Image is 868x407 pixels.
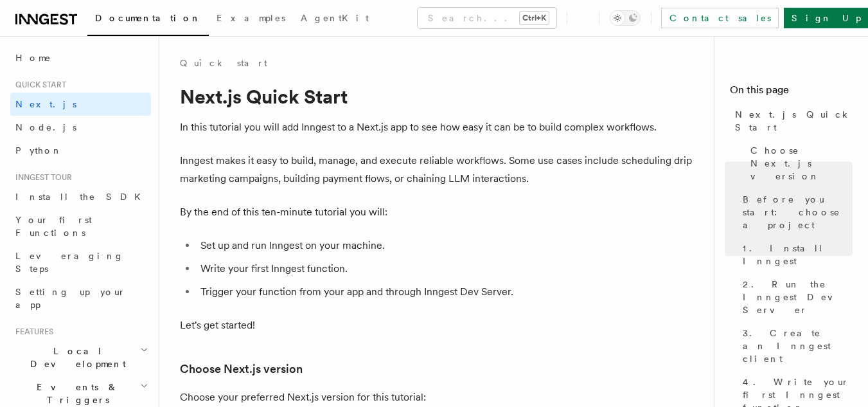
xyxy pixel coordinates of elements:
a: Before you start: choose a project [738,188,853,237]
button: Search...Ctrl+K [418,8,556,28]
p: In this tutorial you will add Inngest to a Next.js app to see how easy it can be to build complex... [180,118,694,136]
span: 1. Install Inngest [743,242,853,267]
kbd: Ctrl+K [520,12,549,24]
span: Python [15,145,62,156]
a: Home [10,46,151,69]
h4: On this page [730,82,853,103]
p: Let's get started! [180,316,694,334]
a: Python [10,139,151,162]
button: Local Development [10,339,151,375]
span: Events & Triggers [10,381,140,406]
a: Contact sales [661,8,779,28]
li: Trigger your function from your app and through Inngest Dev Server. [197,283,694,301]
span: Examples [217,13,285,23]
a: 2. Run the Inngest Dev Server [738,273,853,321]
span: Features [10,327,53,337]
a: AgentKit [293,4,376,35]
a: Documentation [87,4,209,36]
a: Node.js [10,116,151,139]
h1: Next.js Quick Start [180,85,694,108]
span: 2. Run the Inngest Dev Server [743,278,853,316]
a: Choose Next.js version [745,139,853,188]
li: Write your first Inngest function. [197,260,694,278]
a: Leveraging Steps [10,244,151,280]
a: Your first Functions [10,208,151,244]
p: Choose your preferred Next.js version for this tutorial: [180,388,694,406]
span: Inngest tour [10,172,72,183]
a: Next.js Quick Start [730,103,853,139]
a: Install the SDK [10,185,151,208]
span: Local Development [10,345,140,370]
a: 1. Install Inngest [738,237,853,273]
a: Quick start [180,57,267,69]
span: Quick start [10,80,66,90]
button: Toggle dark mode [610,10,641,26]
span: Setting up your app [15,287,126,310]
span: Node.js [15,122,76,132]
span: Before you start: choose a project [743,193,853,231]
p: Inngest makes it easy to build, manage, and execute reliable workflows. Some use cases include sc... [180,152,694,188]
span: 3. Create an Inngest client [743,327,853,365]
a: Examples [209,4,293,35]
span: Choose Next.js version [750,144,853,183]
span: Documentation [95,13,201,23]
span: Next.js Quick Start [735,108,853,134]
a: Setting up your app [10,280,151,316]
span: Your first Functions [15,215,92,238]
p: By the end of this ten-minute tutorial you will: [180,203,694,221]
span: Home [15,51,51,64]
span: Leveraging Steps [15,251,124,274]
a: 3. Create an Inngest client [738,321,853,370]
a: Next.js [10,93,151,116]
span: Install the SDK [15,192,148,202]
a: Choose Next.js version [180,360,303,378]
span: AgentKit [301,13,369,23]
li: Set up and run Inngest on your machine. [197,237,694,255]
span: Next.js [15,99,76,109]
